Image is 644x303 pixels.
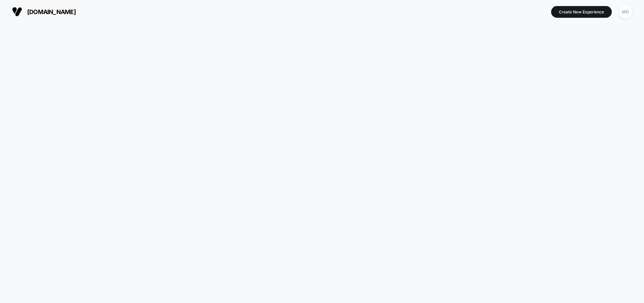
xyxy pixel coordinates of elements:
button: Create New Experience [551,6,612,18]
button: MD [617,5,634,19]
div: MD [619,5,632,18]
button: [DOMAIN_NAME] [10,6,78,17]
span: [DOMAIN_NAME] [27,8,76,15]
img: Visually logo [12,7,22,17]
